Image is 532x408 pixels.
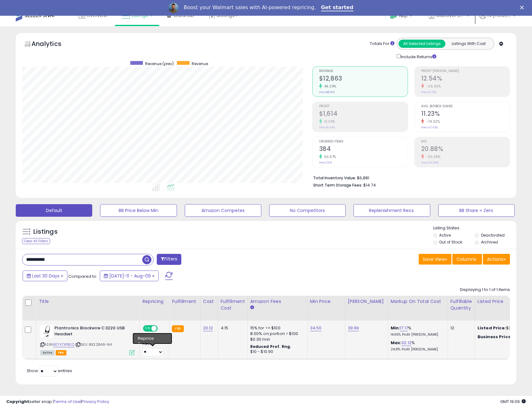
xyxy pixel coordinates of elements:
small: -25.00% [424,84,441,89]
div: $10 - $10.90 [250,349,303,355]
a: Hi [PERSON_NAME] [479,12,516,26]
b: Listed Price: [478,325,506,331]
span: Compared to: [68,273,97,279]
a: 20.12 [203,325,213,331]
a: B07K7XPBSQ [53,342,74,347]
small: 49.29% [322,84,337,89]
div: Displaying 1 to 1 of 1 items [460,287,510,293]
span: ROI [421,140,510,143]
p: Listing States: [433,225,516,231]
h2: 12.54% [421,75,510,83]
div: Include Returns [392,53,444,60]
button: BB Price Below Min [100,204,177,217]
div: Repricing [142,298,167,305]
div: Title [39,298,137,305]
div: Preset: [142,342,164,356]
a: Help [385,7,418,26]
small: -76.32% [424,119,440,124]
button: Listings With Cost [445,40,492,48]
div: $33.95 [478,325,530,331]
span: Revenue [192,61,208,66]
h5: Analytics [31,39,74,50]
button: Save View [419,254,451,265]
div: $0.30 min [250,337,303,342]
li: $6,881 [313,174,505,181]
div: Cost [203,298,215,305]
small: -30.28% [424,154,441,159]
button: Columns [452,254,482,265]
strong: Copyright [6,399,29,405]
small: Prev: $1,440 [319,126,335,129]
b: Plantronics Blackwire C3220 USB Headset [54,325,131,338]
span: $14.74 [363,182,376,188]
button: BB Share = Zero [438,204,515,217]
div: [PERSON_NAME] [348,298,385,305]
p: 14.65% Profit [PERSON_NAME] [391,333,443,337]
a: 17.17 [400,325,408,331]
button: Amazon Competes [185,204,261,217]
span: Ordered Items [319,140,408,143]
img: Profile image for Adrian [168,3,178,13]
small: Prev: 47.43% [421,126,438,129]
span: Avg. Buybox Share [421,105,510,108]
span: Show: entries [27,368,72,374]
button: Default [16,204,92,217]
h2: 20.88% [421,145,510,154]
span: | SKU: 8X228A6-N4 [75,342,112,347]
div: Min Price [310,298,342,305]
span: Columns [456,256,476,262]
h2: $1,614 [319,110,408,119]
div: seller snap | | [6,399,109,405]
h2: $12,863 [319,75,408,83]
a: Get started [321,4,354,11]
div: $33.45 [478,334,530,340]
label: Active [439,232,451,238]
div: Fulfillment Cost [221,298,245,311]
a: Discover Savings [424,6,474,26]
div: 4.15 [221,325,243,331]
div: ASIN: [40,325,135,355]
b: Min: [391,325,400,331]
button: Last 30 Days [23,271,67,281]
span: Last 30 Days [32,273,59,279]
small: Prev: 239 [319,161,332,165]
button: No Competitors [269,204,346,217]
span: OFF [157,326,167,331]
div: 12 [450,325,470,331]
h5: Listings [33,227,58,236]
div: Fulfillment [172,298,197,305]
div: Clear All Filters [22,238,50,244]
a: 39.99 [348,325,359,331]
b: Short Term Storage Fees: [313,182,362,188]
b: Total Inventory Value: [313,175,356,181]
span: All listings currently available for purchase on Amazon [40,350,55,355]
span: Profit [PERSON_NAME] [421,70,510,73]
div: % [391,340,443,352]
small: 60.67% [322,154,336,159]
button: [DATE]-11 - Aug-09 [100,271,159,281]
button: Filters [157,254,181,265]
button: Replenishment Recs. [354,204,430,217]
a: 34.50 [310,325,322,331]
h2: 11.23% [421,110,510,119]
div: 8.00% on portion > $100 [250,331,303,337]
img: 31NLWsxd+HL._SL40_.jpg [40,325,53,338]
a: Privacy Policy [82,399,109,405]
div: Amazon AI [142,335,164,341]
div: Close [520,6,526,9]
div: Amazon Fees [250,298,305,305]
div: Markup on Total Cost [391,298,445,305]
span: Help [399,13,408,19]
div: Boost your Walmart sales with AI-powered repricing. [184,4,316,11]
small: Prev: 29.95% [421,161,439,165]
span: [DATE]-11 - Aug-09 [109,273,151,279]
label: Deactivated [481,232,505,238]
label: Archived [481,239,498,245]
a: 32.12 [401,340,411,346]
div: 15% for <= $100 [250,325,303,331]
span: Profit [319,105,408,108]
span: ON [144,326,151,331]
small: Prev: $8,616 [319,90,335,94]
div: % [391,325,443,337]
span: 2025-09-9 19:09 GMT [500,399,526,405]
